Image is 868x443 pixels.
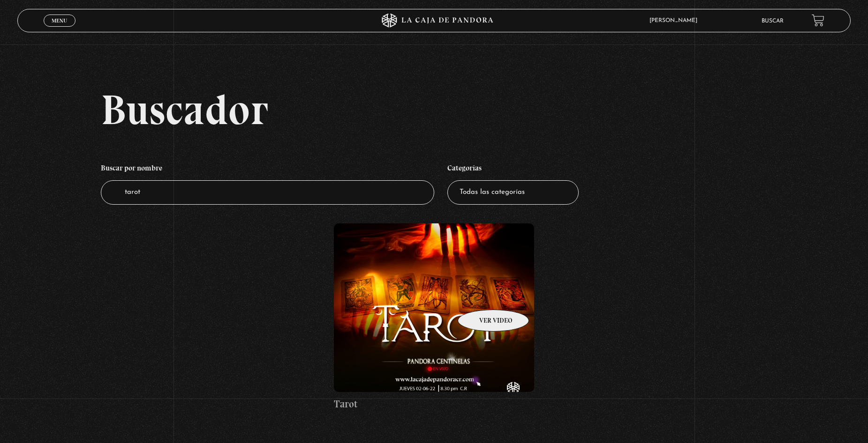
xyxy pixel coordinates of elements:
h4: Tarot [334,397,534,412]
h4: Buscar por nombre [101,159,434,180]
span: Cerrar [48,26,70,32]
a: Buscar [762,18,784,24]
a: View your shopping cart [812,14,824,27]
span: [PERSON_NAME] [645,18,707,23]
h4: Categorías [447,159,579,180]
span: Menu [52,18,67,23]
a: Tarot [334,223,534,412]
h2: Buscador [101,89,851,131]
